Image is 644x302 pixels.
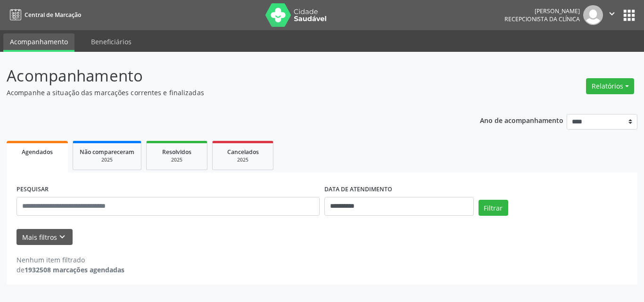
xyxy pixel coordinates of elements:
[583,5,603,25] img: img
[25,265,124,274] strong: 1932508 marcações agendadas
[80,156,134,163] div: 2025
[219,156,266,163] div: 2025
[17,255,124,265] div: Nenhum item filtrado
[480,114,563,126] p: Ano de acompanhamento
[586,78,634,94] button: Relatórios
[621,7,637,24] button: apps
[3,33,74,52] a: Acompanhamento
[603,5,621,25] button: 
[17,229,73,245] button: Mais filtroskeyboard_arrow_down
[153,156,200,163] div: 2025
[227,148,259,156] span: Cancelados
[607,8,617,19] i: 
[162,148,191,156] span: Resolvidos
[57,232,67,242] i: keyboard_arrow_down
[7,7,81,23] a: Central de Marcação
[504,7,580,15] div: [PERSON_NAME]
[17,182,49,197] label: PESQUISAR
[80,148,134,156] span: Não compareceram
[22,148,53,156] span: Agendados
[25,11,81,19] span: Central de Marcação
[479,200,508,216] button: Filtrar
[17,265,124,275] div: de
[504,15,580,23] span: Recepcionista da clínica
[84,33,138,50] a: Beneficiários
[7,64,448,88] p: Acompanhamento
[7,88,448,98] p: Acompanhe a situação das marcações correntes e finalizadas
[324,182,392,197] label: DATA DE ATENDIMENTO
